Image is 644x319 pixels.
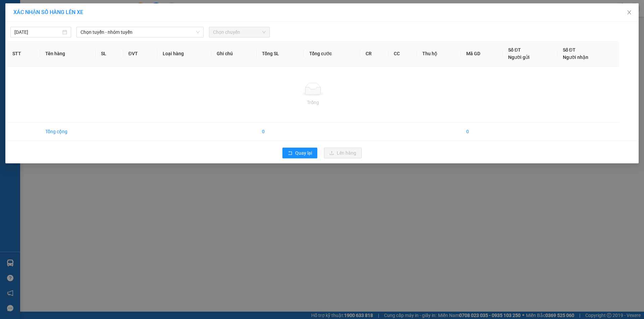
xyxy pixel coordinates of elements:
span: Người nhận [563,55,588,60]
span: SL [79,48,89,57]
input: 12/09/2025 [14,28,61,36]
button: uploadLên hàng [324,148,362,158]
span: Người gửi [508,55,530,60]
th: Tổng cước [304,41,360,67]
button: Close [620,3,639,22]
span: XÁC NHẬN SỐ HÀNG LÊN XE [13,9,83,15]
div: Long Hải [57,6,104,14]
span: Quay lại [295,149,312,157]
th: STT [7,41,40,67]
th: Ghi chú [211,41,257,67]
span: Số ĐT [563,47,576,53]
span: Số ĐT [508,47,521,53]
th: Loại hàng [157,41,211,67]
div: LONG [6,14,53,22]
th: CR [360,41,389,67]
td: 0 [257,123,304,141]
div: 50.000 [56,35,105,45]
span: Chọn chuyến [213,27,266,37]
span: close [627,10,632,15]
button: rollbackQuay lại [282,148,317,158]
span: down [196,30,200,34]
td: 0 [461,123,503,141]
div: Hàng Xanh [6,6,53,14]
div: YEN [57,14,104,22]
th: Tên hàng [40,41,96,67]
th: ĐVT [123,41,157,67]
th: Tổng SL [257,41,304,67]
div: 0917622131 [57,22,104,31]
div: Tên hàng: thùng dẹp ( : 1 ) [6,49,104,57]
span: Chọn tuyến - nhóm tuyến [80,27,200,37]
th: SL [96,41,123,67]
span: C : [56,37,62,44]
span: Gửi: [6,6,16,13]
th: Mã GD [461,41,503,67]
div: Trống [12,99,613,106]
th: Thu hộ [417,41,461,67]
th: CC [388,41,417,67]
div: 0962539969 [6,22,53,31]
td: Tổng cộng [40,123,96,141]
span: rollback [288,151,292,156]
span: Nhận: [57,6,73,13]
